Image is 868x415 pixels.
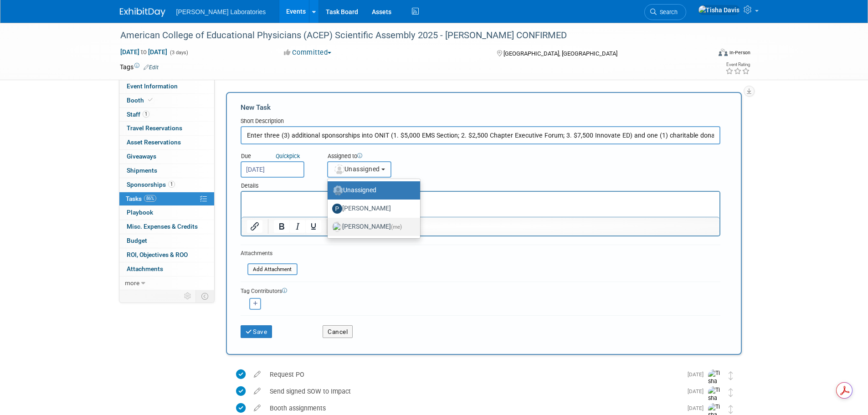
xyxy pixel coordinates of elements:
a: Asset Reservations [119,136,214,149]
img: Tisha Davis [708,386,722,410]
div: New Task [241,102,720,113]
div: Assigned to [327,152,437,161]
div: In-Person [729,49,750,56]
a: Edit [144,64,159,71]
button: Committed [281,48,335,57]
a: Misc. Expenses & Credits [119,220,214,234]
a: Sponsorships1 [119,178,214,192]
span: Search [657,9,678,15]
button: Cancel [323,325,353,338]
label: [PERSON_NAME] [332,201,411,216]
span: Attachments [127,265,163,272]
td: Personalize Event Tab Strip [180,290,196,302]
a: Staff1 [119,108,214,122]
button: Insert/edit link [247,220,262,233]
span: more [125,279,139,287]
div: Tag Contributors [241,286,720,295]
span: [DATE] [688,371,708,378]
div: Send signed SOW to Impact [265,384,682,399]
td: Toggle Event Tabs [195,290,214,302]
span: [DATE] [688,405,708,411]
a: Playbook [119,206,214,220]
div: Due [241,152,313,161]
a: Budget [119,234,214,248]
a: edit [249,370,265,379]
i: Booth reservation complete [148,97,153,102]
a: Travel Reservations [119,122,214,135]
img: Tisha Davis [698,5,740,15]
span: [GEOGRAPHIC_DATA], [GEOGRAPHIC_DATA] [503,50,617,57]
span: Giveaways [127,153,156,160]
i: Move task [729,388,733,397]
input: Name of task or a short description [241,126,720,144]
button: Italic [290,220,305,233]
a: ROI, Objectives & ROO [119,248,214,262]
a: Search [644,4,686,20]
img: Tisha Davis [708,369,722,394]
a: Attachments [119,262,214,276]
button: Unassigned [327,161,392,178]
a: Tasks86% [119,192,214,206]
span: 1 [168,181,175,188]
div: Short Description [241,117,720,126]
span: Budget [127,237,147,244]
a: edit [249,387,265,395]
div: Attachments [241,250,298,257]
a: Giveaways [119,150,214,164]
button: Save [241,325,272,338]
span: [DATE] [688,388,708,395]
img: Unassigned-User-Icon.png [333,185,343,195]
span: [DATE] [DATE] [120,48,168,56]
label: [PERSON_NAME] [332,220,411,234]
span: Tasks [126,195,156,202]
a: Quickpick [274,152,302,160]
a: Booth [119,94,214,108]
img: P.jpg [332,204,342,214]
td: Tags [120,62,159,72]
span: Event Information [127,82,178,90]
button: Underline [306,220,321,233]
a: edit [249,404,265,412]
input: Due Date [241,161,304,178]
i: Move task [729,405,733,414]
button: Bold [274,220,289,233]
span: 86% [144,195,156,202]
span: [PERSON_NAME] Laboratories [176,8,266,15]
span: Playbook [127,209,153,216]
iframe: Rich Text Area [241,192,719,217]
div: Details [241,178,720,191]
span: Travel Reservations [127,124,182,132]
span: Sponsorships [127,181,175,188]
a: more [119,277,214,290]
label: Unassigned [332,183,411,198]
span: Booth [127,97,154,104]
span: Asset Reservations [127,138,181,146]
span: Shipments [127,167,157,174]
span: 1 [143,111,149,118]
div: Request PO [265,367,682,382]
i: Move task [729,371,733,380]
span: ROI, Objectives & ROO [127,251,188,258]
a: Shipments [119,164,214,178]
span: (me) [391,224,402,230]
a: Event Information [119,80,214,93]
div: Event Rating [725,62,750,67]
div: Event Format [657,47,751,61]
span: Misc. Expenses & Credits [127,223,198,230]
span: Staff [127,111,149,118]
div: American College of Educational Physicians (ACEP) Scientific Assembly 2025 - [PERSON_NAME] CONFIRMED [117,27,697,44]
img: ExhibitDay [120,8,165,17]
img: Format-Inperson.png [719,49,728,56]
span: to [139,48,148,56]
span: Unassigned [334,165,380,173]
span: (3 days) [169,50,188,56]
i: Quick [276,153,289,159]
